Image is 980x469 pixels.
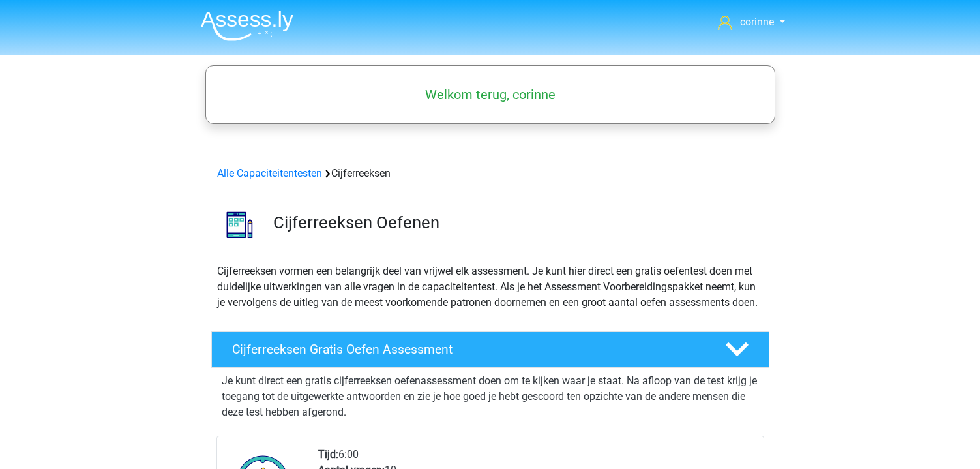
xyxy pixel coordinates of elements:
h3: Cijferreeksen Oefenen [273,213,759,233]
a: Alle Capaciteitentesten [217,167,322,179]
a: corinne [713,14,790,30]
img: Assessly [201,10,293,41]
div: Cijferreeksen [212,166,769,181]
p: Cijferreeksen vormen een belangrijk deel van vrijwel elk assessment. Je kunt hier direct een grat... [217,264,764,310]
a: Cijferreeksen Gratis Oefen Assessment [206,331,775,368]
b: Tijd: [318,448,338,461]
h4: Cijferreeksen Gratis Oefen Assessment [232,342,704,357]
span: corinne [740,16,774,28]
h5: Welkom terug, corinne [212,87,769,102]
p: Je kunt direct een gratis cijferreeksen oefenassessment doen om te kijken waar je staat. Na afloo... [222,373,759,420]
img: cijferreeksen [212,197,267,252]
